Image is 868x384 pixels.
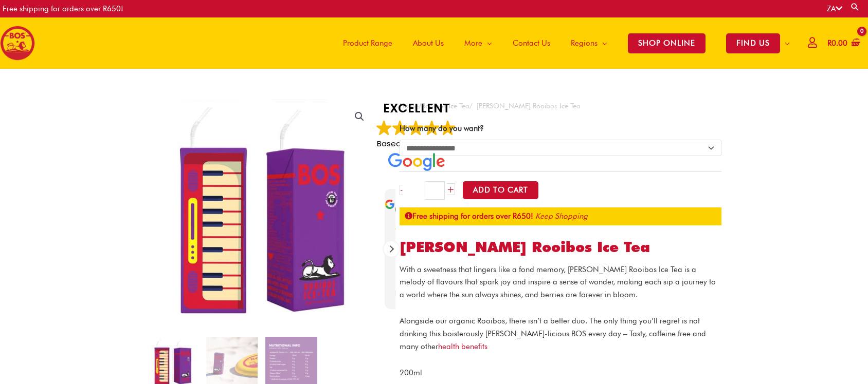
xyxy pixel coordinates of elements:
span: Regions [571,28,598,59]
img: Google [408,120,424,136]
a: Contact Us [502,17,560,69]
input: Product quantity [425,181,445,200]
img: Google [388,153,445,171]
span: Product Range [343,28,392,59]
img: Google [440,120,456,136]
span: About Us [413,28,444,59]
a: More [454,17,502,69]
img: Google [424,120,440,136]
span: FIND US [726,33,780,53]
a: + [447,183,455,195]
a: Search button [850,2,860,12]
img: berry rooibos ice tea [147,100,377,329]
img: Google [376,120,392,136]
a: View full-screen image gallery [350,107,369,126]
strong: EXCELLENT [376,100,456,117]
img: Google [385,199,395,209]
nav: Breadcrumb [400,100,721,112]
strong: Free shipping for orders over R650! [405,212,533,221]
a: - [400,185,403,195]
span: R [827,39,831,48]
span: SHOP ONLINE [628,33,706,53]
a: health benefits [438,342,487,351]
p: Alongside our organic Rooibos, there isn’t a better duo. The only thing you’ll regret is not drin... [400,315,721,353]
p: 200ml [400,367,721,379]
nav: Site Navigation [325,17,800,69]
p: With a sweetness that lingers like a fond memory, [PERSON_NAME] Rooibos Ice Tea is a melody of fl... [400,263,721,301]
a: Product Range [333,17,403,69]
a: SHOP ONLINE [618,17,716,69]
a: View Shopping Cart, empty [825,32,860,55]
span: Contact Us [513,28,550,59]
a: ZA [827,4,842,13]
img: Google [392,120,408,136]
h1: [PERSON_NAME] Rooibos Ice Tea [400,239,721,256]
div: Next review [384,241,399,257]
bdi: 0.00 [827,39,847,48]
span: Based on [377,138,456,149]
button: Add to Cart [463,181,538,199]
span: More [464,28,482,59]
a: Keep Shopping [535,212,588,221]
a: Regions [560,17,618,69]
a: About Us [403,17,454,69]
label: How many do you want? [400,124,484,133]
